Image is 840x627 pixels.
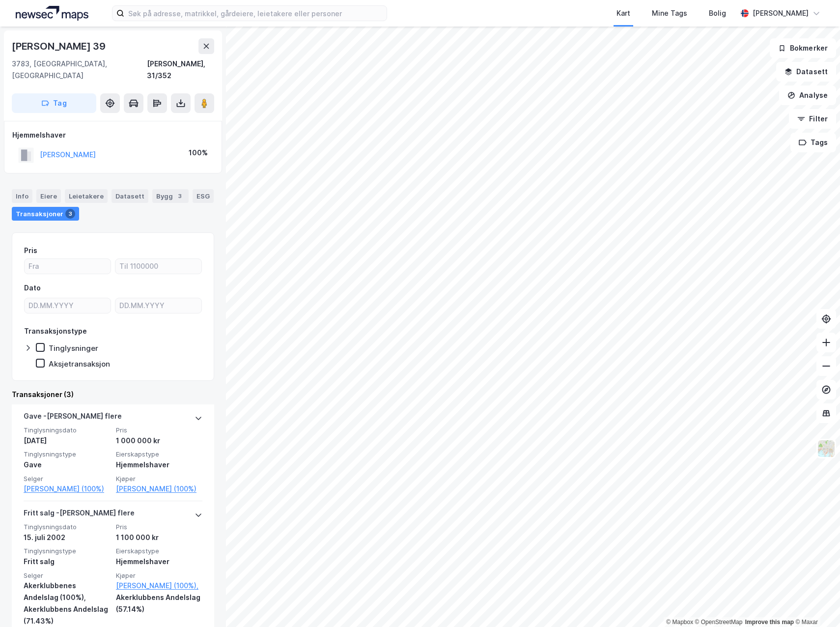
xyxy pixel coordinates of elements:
div: 3783, [GEOGRAPHIC_DATA], [GEOGRAPHIC_DATA] [12,58,147,82]
div: Mine Tags [652,7,687,19]
input: DD.MM.YYYY [25,298,111,313]
a: Mapbox [666,619,693,626]
div: 1 100 000 kr [116,532,202,543]
div: Bygg [152,189,189,203]
button: Analyse [779,85,836,105]
input: Til 1100000 [115,259,201,274]
span: Tinglysningstype [24,450,110,458]
a: [PERSON_NAME] (100%) [116,483,202,495]
div: Eiere [36,189,61,203]
button: Filter [789,109,836,129]
span: Pris [116,523,202,531]
div: Kart [616,7,630,19]
div: Aksjetransaksjon [49,359,110,369]
div: [PERSON_NAME] 39 [12,38,108,54]
a: [PERSON_NAME] (100%) [24,483,110,495]
iframe: Chat Widget [791,580,840,627]
div: Dato [24,282,41,294]
div: ESG [193,189,214,203]
div: Kontrollprogram for chat [791,580,840,627]
input: Søk på adresse, matrikkel, gårdeiere, leietakere eller personer [124,6,387,21]
span: Tinglysningsdato [24,523,110,531]
div: [DATE] [24,435,110,447]
span: Pris [116,426,202,434]
img: logo.a4113a55bc3d86da70a041830d287a7e.svg [16,6,88,21]
div: Akerklubbens Andelslag (57.14%) [116,592,202,615]
div: Akerklubbens Andelslag (71.43%) [24,603,110,627]
div: Hjemmelshaver [12,129,214,141]
div: Info [12,189,32,203]
div: 1 000 000 kr [116,435,202,447]
div: Hjemmelshaver [116,556,202,568]
button: Tags [790,133,836,152]
div: Gave - [PERSON_NAME] flere [24,410,122,426]
img: Z [817,439,836,458]
div: [PERSON_NAME], 31/352 [147,58,214,82]
a: Improve this map [745,619,794,626]
span: Eierskapstype [116,547,202,555]
div: Gave [24,459,110,471]
div: 3 [65,209,75,219]
button: Tag [12,93,96,113]
span: Tinglysningsdato [24,426,110,434]
input: DD.MM.YYYY [115,298,201,313]
div: Transaksjoner [12,207,79,221]
div: 3 [175,191,185,201]
button: Bokmerker [770,38,836,58]
span: Kjøper [116,571,202,580]
span: Selger [24,475,110,483]
div: Transaksjonstype [24,325,87,337]
input: Fra [25,259,111,274]
button: Datasett [776,62,836,82]
div: Hjemmelshaver [116,459,202,471]
div: [PERSON_NAME] [753,7,809,19]
div: Transaksjoner (3) [12,389,214,400]
div: Tinglysninger [49,343,98,353]
div: 100% [189,147,208,159]
div: Fritt salg - [PERSON_NAME] flere [24,507,135,523]
div: Bolig [709,7,726,19]
span: Selger [24,571,110,580]
div: Akerklubbenes Andelslag (100%), [24,580,110,603]
a: OpenStreetMap [695,619,743,626]
div: 15. juli 2002 [24,532,110,543]
div: Leietakere [65,189,108,203]
div: Datasett [112,189,148,203]
a: [PERSON_NAME] (100%), [116,580,202,592]
span: Eierskapstype [116,450,202,458]
div: Fritt salg [24,556,110,568]
span: Tinglysningstype [24,547,110,555]
span: Kjøper [116,475,202,483]
div: Pris [24,245,37,256]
